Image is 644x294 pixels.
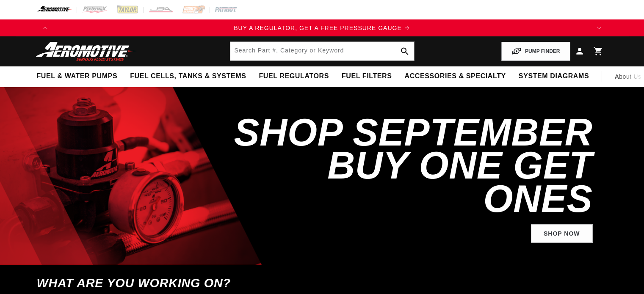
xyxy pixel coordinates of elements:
[591,19,608,36] button: Translation missing: en.sections.announcements.next_announcement
[37,19,54,36] button: Translation missing: en.sections.announcements.previous_announcement
[252,66,335,86] summary: Fuel Regulators
[16,19,629,36] slideshow-component: Translation missing: en.sections.announcements.announcement_bar
[335,66,398,86] summary: Fuel Filters
[501,42,570,61] button: PUMP FINDER
[231,116,593,216] h2: SHOP SEPTEMBER BUY ONE GET ONES
[234,25,402,31] span: BUY A REGULATOR, GET A FREE PRESSURE GAUGE
[30,66,124,86] summary: Fuel & Water Pumps
[395,42,414,60] button: search button
[54,23,591,33] a: BUY A REGULATOR, GET A FREE PRESSURE GAUGE
[531,224,593,243] a: Shop Now
[512,66,595,86] summary: System Diagrams
[519,72,589,81] span: System Diagrams
[37,72,118,81] span: Fuel & Water Pumps
[33,41,139,61] img: Aeromotive
[124,66,252,86] summary: Fuel Cells, Tanks & Systems
[405,72,506,81] span: Accessories & Specialty
[259,72,329,81] span: Fuel Regulators
[54,23,591,33] div: 1 of 4
[230,42,414,60] input: Search by Part Number, Category or Keyword
[130,72,246,81] span: Fuel Cells, Tanks & Systems
[615,73,641,80] span: About Us
[398,66,512,86] summary: Accessories & Specialty
[54,23,591,33] div: Announcement
[342,72,392,81] span: Fuel Filters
